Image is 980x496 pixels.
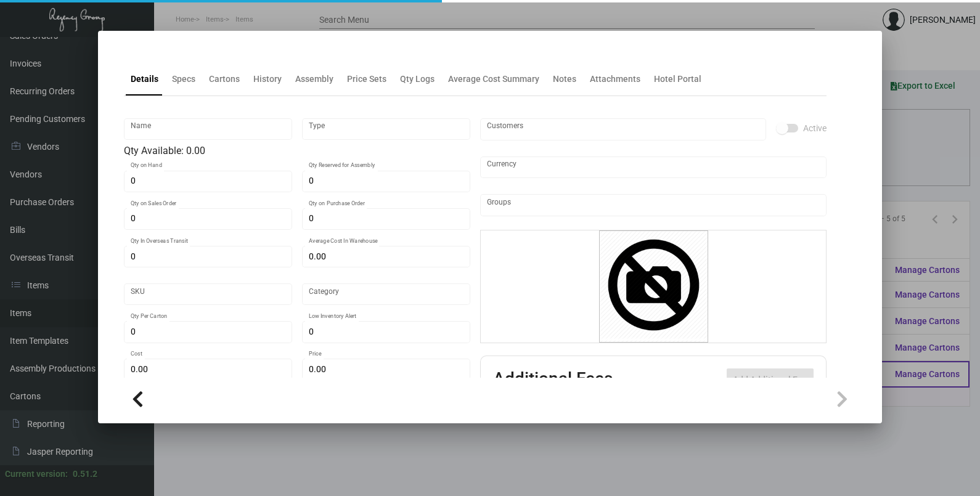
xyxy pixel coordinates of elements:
[487,124,760,134] input: Add new..
[733,375,807,384] span: Add Additional Fee
[347,73,386,86] div: Price Sets
[124,144,470,158] div: Qty Available: 0.00
[5,468,68,481] div: Current version:
[295,73,333,86] div: Assembly
[654,73,701,86] div: Hotel Portal
[493,368,613,391] h2: Additional Fees
[590,73,640,86] div: Attachments
[803,121,827,136] span: Active
[553,73,576,86] div: Notes
[253,73,282,86] div: History
[73,468,97,481] div: 0.51.2
[172,73,195,86] div: Specs
[487,200,820,210] input: Add new..
[131,73,158,86] div: Details
[727,368,814,391] button: Add Additional Fee
[209,73,240,86] div: Cartons
[400,73,435,86] div: Qty Logs
[448,73,539,86] div: Average Cost Summary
